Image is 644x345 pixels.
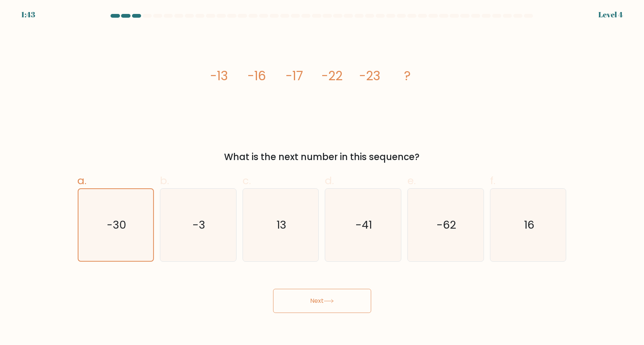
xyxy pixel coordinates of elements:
text: -62 [437,217,456,232]
div: 1:43 [21,9,35,20]
tspan: ? [404,67,411,85]
div: Level 4 [598,9,623,20]
tspan: -23 [359,67,380,85]
div: What is the next number in this sequence? [82,150,562,164]
span: d. [325,173,334,188]
tspan: -22 [321,67,343,85]
span: c. [243,173,251,188]
span: f. [490,173,495,188]
tspan: -17 [286,67,303,85]
tspan: -13 [210,67,227,85]
tspan: -16 [247,67,266,85]
text: -30 [107,217,126,232]
span: e. [407,173,416,188]
text: -3 [192,217,205,232]
span: b. [160,173,169,188]
button: Next [273,289,371,313]
text: -41 [356,217,372,232]
text: 16 [524,217,534,232]
span: a. [78,173,87,188]
text: 13 [277,217,286,232]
